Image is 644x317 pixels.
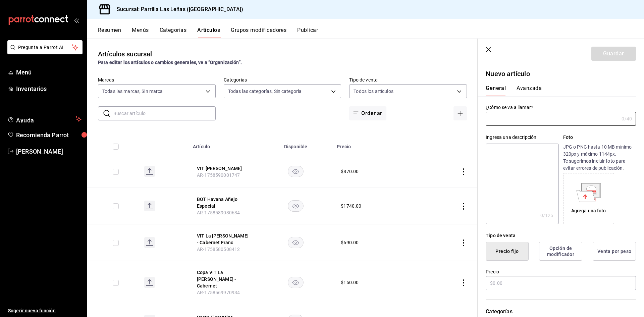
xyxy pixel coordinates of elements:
[341,168,359,175] div: $ 870.00
[486,242,529,261] button: Precio fijo
[16,84,82,93] span: Inventarios
[288,166,304,177] button: availability-product
[197,210,240,215] span: AR-1758589030634
[111,5,243,13] h3: Sucursal: Parrilla Las Leñas ([GEOGRAPHIC_DATA])
[486,85,628,96] div: navigation tabs
[341,279,359,286] div: $ 150.00
[224,77,341,82] label: Categorías
[160,27,187,38] button: Categorías
[460,203,467,210] button: actions
[98,27,644,38] div: navigation tabs
[539,242,582,261] button: Opción de modificador
[197,172,240,178] span: AR-1758590001747
[540,212,553,219] div: 0 /125
[460,168,467,175] button: actions
[563,144,636,172] p: JPG o PNG hasta 10 MB mínimo 320px y máximo 1144px. Te sugerimos incluir foto para evitar errores...
[460,240,467,246] button: actions
[98,60,242,65] strong: Para editar los artículos o cambios generales, ve a “Organización”.
[197,247,240,252] span: AR-1758580508412
[132,27,149,38] button: Menús
[486,308,636,316] p: Categorías
[297,27,318,38] button: Publicar
[98,49,152,59] div: Artículos sucursal
[341,203,361,209] div: $ 1740.00
[189,134,259,155] th: Artículo
[259,134,333,155] th: Disponible
[288,277,304,288] button: availability-product
[563,134,636,141] p: Foto
[341,239,359,246] div: $ 690.00
[7,40,83,54] button: Pregunta a Parrot AI
[333,134,418,155] th: Precio
[197,196,251,209] button: edit-product-location
[486,105,636,110] label: ¿Cómo se va a llamar?
[197,269,251,289] button: edit-product-location
[197,165,251,172] button: edit-product-location
[354,88,393,95] span: Todos los artículos
[8,307,82,314] span: Sugerir nueva función
[349,77,467,82] label: Tipo de venta
[486,232,636,239] div: Tipo de venta
[565,175,612,222] div: Agrega una foto
[16,147,82,156] span: [PERSON_NAME]
[16,68,82,77] span: Menú
[593,242,636,261] button: Venta por peso
[98,77,216,82] label: Marcas
[622,115,632,122] div: 0 /40
[74,17,79,23] button: open_drawer_menu
[5,49,83,56] a: Pregunta a Parrot AI
[460,279,467,286] button: actions
[98,27,121,38] button: Resumen
[517,85,542,96] button: Avanzada
[228,88,302,95] span: Todas las categorías, Sin categoría
[113,107,216,120] input: Buscar artículo
[231,27,286,38] button: Grupos modificadores
[486,134,558,141] div: Ingresa una descripción
[571,207,606,214] div: Agrega una foto
[197,290,240,295] span: AR-1758569970934
[486,69,636,79] p: Nuevo artículo
[288,200,304,212] button: availability-product
[18,44,72,51] span: Pregunta a Parrot AI
[16,115,73,123] span: Ayuda
[288,237,304,248] button: availability-product
[197,27,220,38] button: Artículos
[486,85,506,96] button: General
[16,130,82,140] span: Recomienda Parrot
[197,232,251,246] button: edit-product-location
[102,88,163,95] span: Todas las marcas, Sin marca
[349,106,386,120] button: Ordenar
[486,276,636,290] input: $0.00
[486,269,636,274] label: Precio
